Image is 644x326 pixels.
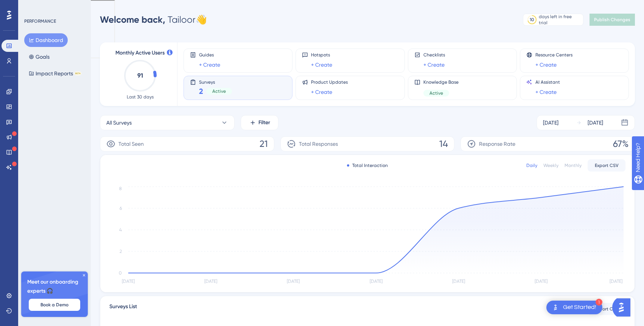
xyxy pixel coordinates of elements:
a: + Create [535,60,557,69]
span: Hotspots [311,52,332,58]
div: 10 [530,17,534,23]
span: 2 [199,86,203,97]
text: 91 [137,72,143,79]
button: All Surveys [100,115,235,130]
div: Monthly [565,162,582,168]
span: Filter [258,118,270,127]
span: Publish Changes [594,17,630,23]
button: Goals [24,50,54,64]
div: Total Interaction [347,162,388,168]
span: Knowledge Base [423,79,459,85]
tspan: 2 [120,249,122,254]
button: Publish Changes [590,14,635,26]
span: Export CSV [595,162,619,168]
a: + Create [311,87,332,97]
span: Active [212,88,226,94]
span: Meet our onboarding experts 🎧 [27,278,82,296]
span: 21 [260,138,268,150]
tspan: [DATE] [610,279,622,284]
tspan: [DATE] [535,279,548,284]
span: Total Responses [299,139,338,148]
tspan: [DATE] [122,279,135,284]
span: Need Help? [18,2,47,11]
div: days left in free trial [539,14,581,26]
div: BETA [75,72,81,75]
button: Book a Demo [29,299,80,311]
tspan: [DATE] [287,279,300,284]
div: Get Started! [563,303,596,312]
span: Resource Centers [535,52,572,58]
button: Dashboard [24,33,68,47]
div: PERFORMANCE [24,18,56,24]
div: [DATE] [588,118,603,127]
span: AI Assistant [535,79,560,85]
span: Last 30 days [127,94,154,100]
a: + Create [199,60,220,69]
span: All Surveys [106,118,132,127]
div: 1 [596,299,602,306]
div: Open Get Started! checklist, remaining modules: 1 [546,301,602,314]
span: Active [429,90,443,96]
span: Monthly Active Users [115,48,165,58]
tspan: [DATE] [370,279,383,284]
span: Total Seen [118,139,144,148]
span: Export CSV [595,306,619,312]
span: 67% [613,138,628,150]
span: Product Updates [311,79,348,85]
a: + Create [423,60,445,69]
span: Book a Demo [40,302,68,308]
tspan: 4 [119,227,122,232]
tspan: 6 [120,206,122,211]
button: Impact ReportsBETA [24,67,86,80]
span: Welcome back, [100,14,165,25]
tspan: 8 [119,186,122,191]
a: + Create [535,87,557,97]
img: launcher-image-alternative-text [551,303,560,312]
a: + Create [311,60,332,69]
span: 14 [439,138,448,150]
div: Tailoor 👋 [100,14,207,26]
div: Weekly [543,162,558,168]
tspan: [DATE] [204,279,217,284]
span: Surveys [199,79,232,84]
button: Filter [241,115,278,130]
button: Export CSV [588,159,625,172]
button: Export CSV [588,303,625,315]
span: Guides [199,52,220,58]
span: Response Rate [479,139,515,148]
div: Daily [526,162,537,168]
div: [DATE] [543,118,558,127]
tspan: [DATE] [452,279,465,284]
iframe: UserGuiding AI Assistant Launcher [612,296,635,319]
span: Checklists [423,52,445,58]
tspan: 0 [119,270,122,276]
span: Surveys List [109,302,137,316]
